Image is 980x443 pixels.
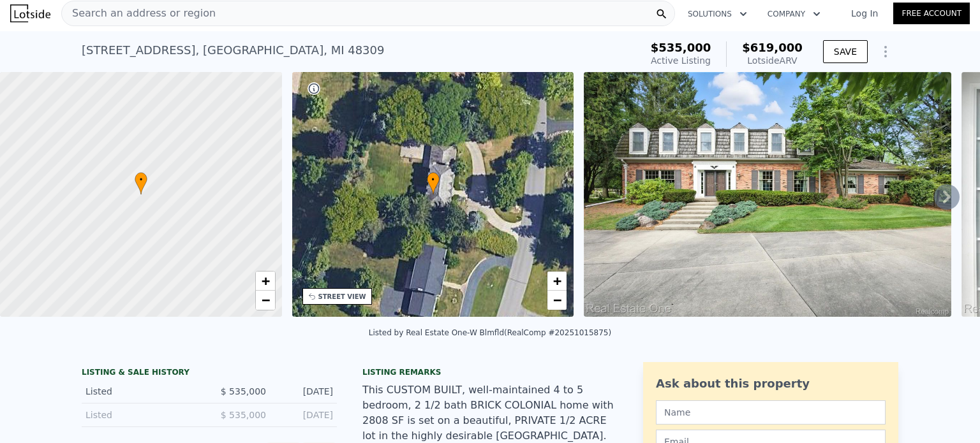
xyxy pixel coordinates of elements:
[85,385,199,398] div: Listed
[318,292,366,301] div: STREET VIEW
[256,291,275,310] a: Zoom out
[10,4,50,22] img: Lotside
[135,172,147,194] div: •
[261,292,269,308] span: −
[427,172,440,194] div: •
[261,273,269,289] span: +
[651,41,711,54] span: $535,000
[656,375,886,393] div: Ask about this property
[893,3,970,24] a: Free Account
[276,409,333,421] div: [DATE]
[742,41,803,54] span: $619,000
[547,272,567,291] a: Zoom in
[62,6,216,21] span: Search an address or region
[742,54,803,67] div: Lotside ARV
[369,328,611,337] div: Listed by Real Estate One-W Blmfld (RealComp #20251015875)
[584,72,951,317] img: Sale: 167429596 Parcel: 59325394
[276,385,333,398] div: [DATE]
[221,386,266,396] span: $ 535,000
[256,272,275,291] a: Zoom in
[678,3,757,25] button: Solutions
[221,410,266,420] span: $ 535,000
[82,367,337,380] div: LISTING & SALE HISTORY
[547,291,567,310] a: Zoom out
[651,55,711,66] span: Active Listing
[656,400,886,425] input: Name
[836,7,893,20] a: Log In
[823,40,868,63] button: SAVE
[362,367,618,377] div: Listing remarks
[553,292,561,308] span: −
[82,41,384,59] div: [STREET_ADDRESS] , [GEOGRAPHIC_DATA] , MI 48309
[85,409,199,421] div: Listed
[873,39,898,64] button: Show Options
[135,174,147,185] span: •
[553,273,561,289] span: +
[427,174,440,185] span: •
[757,3,831,25] button: Company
